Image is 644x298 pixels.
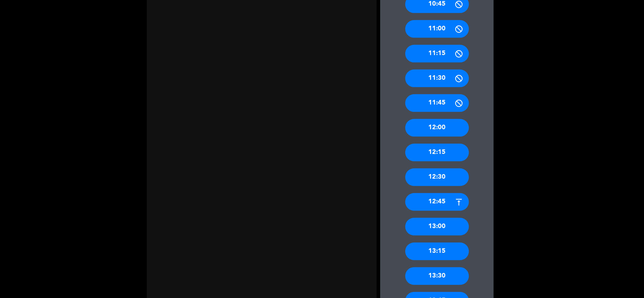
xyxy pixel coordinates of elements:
div: 13:00 [405,218,469,236]
div: 11:15 [405,45,469,62]
div: 11:30 [405,70,469,87]
div: 13:15 [405,243,469,260]
div: 12:45 [405,193,469,211]
div: 11:00 [405,20,469,38]
div: 12:30 [405,168,469,186]
div: 13:30 [405,267,469,285]
div: 12:15 [405,144,469,161]
div: 11:45 [405,94,469,112]
div: 12:00 [405,119,469,137]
